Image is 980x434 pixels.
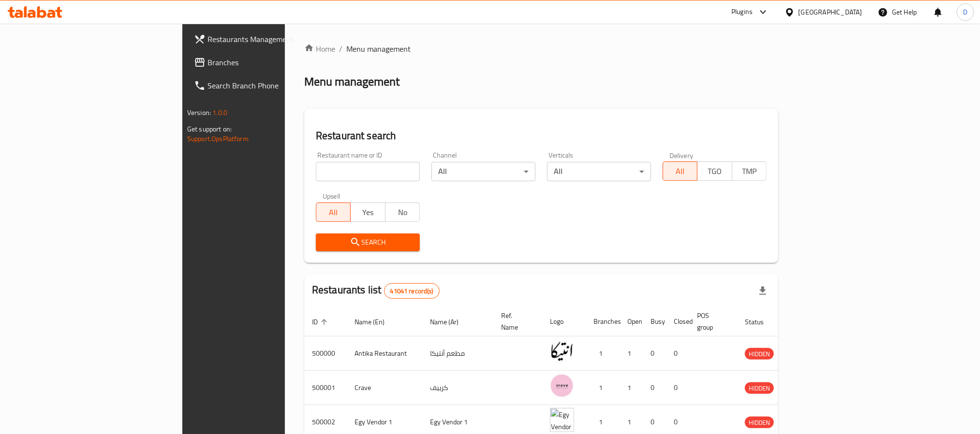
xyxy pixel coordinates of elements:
[745,383,774,394] span: HIDDEN
[666,336,689,371] td: 0
[186,51,346,74] a: Branches
[550,374,574,398] img: Crave
[389,205,416,219] span: No
[745,417,774,428] span: HIDDEN
[643,371,666,405] td: 0
[355,316,397,328] span: Name (En)
[208,80,338,91] span: Search Branch Phone
[620,336,643,371] td: 1
[745,417,774,428] div: HIDDEN
[323,193,341,200] label: Upsell
[667,164,694,178] span: All
[586,307,620,336] th: Branches
[666,371,689,405] td: 0
[586,371,620,405] td: 1
[385,287,439,296] span: 41041 record(s)
[208,57,338,68] span: Branches
[187,106,211,119] span: Version:
[187,123,232,135] span: Get support on:
[550,339,574,363] img: Antika Restaurant
[208,33,338,45] span: Restaurants Management
[350,203,385,222] button: Yes
[731,6,753,18] div: Plugins
[736,164,763,178] span: TMP
[745,316,776,328] span: Status
[385,203,420,222] button: No
[501,310,531,333] span: Ref. Name
[320,205,347,219] span: All
[346,43,411,55] span: Menu management
[697,161,732,181] button: TGO
[212,106,227,119] span: 1.0.0
[422,371,493,405] td: كرييف
[663,161,698,181] button: All
[187,132,249,145] a: Support.OpsPlatform
[547,162,651,181] div: All
[304,43,778,55] nav: breadcrumb
[430,316,471,328] span: Name (Ar)
[347,371,422,405] td: Crave
[701,164,728,178] span: TGO
[963,7,967,17] span: D
[745,348,774,360] span: HIDDEN
[312,316,330,328] span: ID
[316,233,420,251] button: Search
[422,336,493,371] td: مطعم أنتيكا
[186,28,346,51] a: Restaurants Management
[312,283,440,299] h2: Restaurants list
[620,307,643,336] th: Open
[643,307,666,336] th: Busy
[666,307,689,336] th: Closed
[355,205,381,219] span: Yes
[669,152,694,159] label: Delivery
[347,336,422,371] td: Antika Restaurant
[316,162,420,181] input: Search for restaurant name or ID..
[586,336,620,371] td: 1
[316,203,351,222] button: All
[732,161,767,181] button: TMP
[620,371,643,405] td: 1
[316,129,767,143] h2: Restaurant search
[304,74,400,89] h2: Menu management
[550,408,574,432] img: Egy Vendor 1
[697,310,726,333] span: POS group
[324,236,412,248] span: Search
[643,336,666,371] td: 0
[431,162,535,181] div: All
[799,7,862,17] div: [GEOGRAPHIC_DATA]
[542,307,586,336] th: Logo
[745,348,774,360] div: HIDDEN
[186,74,346,97] a: Search Branch Phone
[384,283,440,299] div: Total records count
[751,279,774,303] div: Export file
